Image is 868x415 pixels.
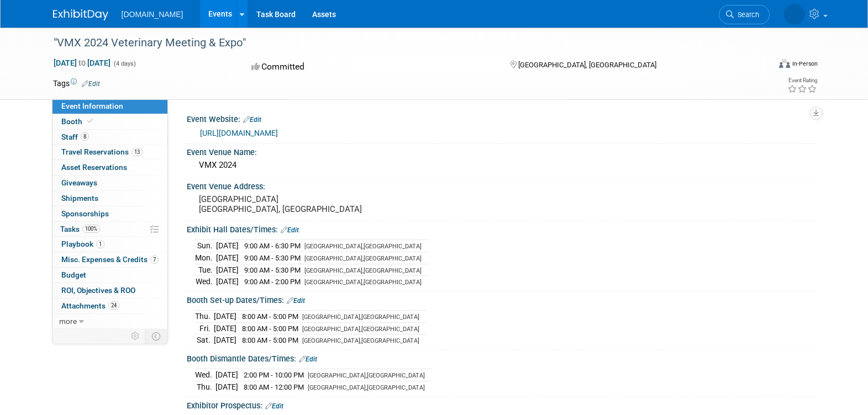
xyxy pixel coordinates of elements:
i: Booth reservation complete [87,118,93,124]
span: 8 [81,132,89,141]
td: [DATE] [214,311,236,323]
span: Playbook [61,240,104,248]
a: Booth [52,114,167,129]
a: Misc. Expenses & Credits7 [52,252,167,267]
div: Exhibitor Prospectus: [187,397,816,412]
a: more [52,314,167,329]
td: Sun. [195,240,216,252]
td: Fri. [195,322,214,334]
pre: [GEOGRAPHIC_DATA] [GEOGRAPHIC_DATA], [GEOGRAPHIC_DATA] [199,194,436,214]
span: [DOMAIN_NAME] [122,10,183,19]
span: [GEOGRAPHIC_DATA],[GEOGRAPHIC_DATA] [308,384,425,391]
a: Shipments [52,191,167,206]
td: [DATE] [216,240,239,252]
span: 9:00 AM - 6:30 PM [244,242,301,250]
td: Thu. [195,381,215,393]
td: Thu. [195,311,214,323]
span: Search [734,10,759,19]
a: Giveaways [52,175,167,190]
a: Playbook1 [52,237,167,252]
a: Attachments24 [52,299,167,313]
div: Committed [248,57,492,77]
a: Edit [82,80,100,88]
span: [GEOGRAPHIC_DATA],[GEOGRAPHIC_DATA] [304,255,422,262]
div: "VMX 2024 Veterinary Meeting & Expo" [50,33,753,53]
div: Exhibit Hall Dates/Times: [187,221,816,236]
td: Toggle Event Tabs [145,329,167,343]
span: [GEOGRAPHIC_DATA],[GEOGRAPHIC_DATA] [302,337,419,344]
span: Giveaways [61,178,97,187]
span: [GEOGRAPHIC_DATA],[GEOGRAPHIC_DATA] [302,313,419,321]
td: Mon. [195,252,216,264]
div: VMX 2024 [195,157,807,174]
span: Misc. Expenses & Credits [61,255,159,264]
a: Event Information [52,99,167,114]
div: Booth Set-up Dates/Times: [187,292,816,306]
span: 7 [150,256,159,264]
span: [GEOGRAPHIC_DATA],[GEOGRAPHIC_DATA] [304,267,422,274]
a: Edit [265,402,283,410]
span: [GEOGRAPHIC_DATA],[GEOGRAPHIC_DATA] [308,372,425,379]
span: 8:00 AM - 5:00 PM [242,336,298,344]
td: [DATE] [216,276,239,288]
a: ROI, Objectives & ROO [52,283,167,298]
span: 9:00 AM - 2:00 PM [244,278,301,286]
span: 8:00 AM - 5:00 PM [242,324,298,333]
span: Tasks [60,225,100,233]
span: [DATE] [DATE] [53,58,111,68]
a: [URL][DOMAIN_NAME] [200,129,278,137]
td: [DATE] [215,381,238,393]
a: Sponsorships [52,206,167,221]
span: [GEOGRAPHIC_DATA], [GEOGRAPHIC_DATA] [518,61,656,69]
span: 9:00 AM - 5:30 PM [244,266,301,274]
span: to [77,58,87,67]
a: Staff8 [52,130,167,145]
a: Edit [243,116,261,124]
span: [GEOGRAPHIC_DATA],[GEOGRAPHIC_DATA] [304,243,422,250]
a: Edit [281,226,299,234]
a: Tasks100% [52,222,167,237]
span: Asset Reservations [61,163,127,172]
span: Staff [61,132,89,141]
div: Event Venue Address: [187,178,816,192]
span: 1 [96,240,104,248]
td: [DATE] [215,369,238,381]
td: [DATE] [216,264,239,276]
td: [DATE] [214,322,236,334]
div: Event Rating [787,78,817,83]
span: Booth [61,117,95,126]
a: Search [719,5,770,24]
span: 8:00 AM - 5:00 PM [242,312,298,321]
span: more [59,317,77,326]
div: Booth Dismantle Dates/Times: [187,350,816,365]
span: Event Information [61,102,123,110]
a: Asset Reservations [52,160,167,175]
div: Event Format [704,57,818,74]
img: ExhibitDay [53,9,108,20]
td: Sat. [195,334,214,346]
span: 8:00 AM - 12:00 PM [244,383,304,391]
span: Budget [61,270,86,279]
a: Travel Reservations13 [52,145,167,159]
img: Format-Inperson.png [779,59,790,68]
td: Tue. [195,264,216,276]
td: Wed. [195,276,216,288]
a: Budget [52,268,167,283]
span: Travel Reservations [61,147,143,156]
div: In-Person [792,60,818,68]
td: Personalize Event Tab Strip [126,329,145,343]
span: 24 [108,301,119,310]
span: Sponsorships [61,209,109,218]
div: Event Venue Name: [187,144,816,158]
span: (4 days) [113,60,136,67]
img: Taimir Loyola [784,4,805,25]
td: [DATE] [216,252,239,264]
a: Edit [287,297,305,305]
span: 2:00 PM - 10:00 PM [244,371,304,379]
div: Event Website: [187,111,816,125]
td: [DATE] [214,334,236,346]
td: Tags [53,78,100,89]
span: 13 [131,148,143,156]
a: Edit [299,355,317,363]
td: Wed. [195,369,215,381]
